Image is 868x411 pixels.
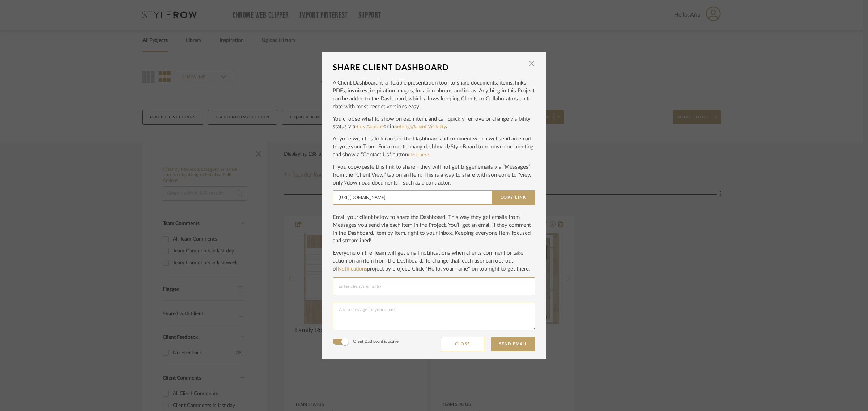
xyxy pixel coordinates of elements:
[333,115,535,131] p: You choose what to show on each item, and can quickly remove or change visibility status via or in .
[339,282,529,291] input: Enter client's email(s)
[333,163,535,187] p: If you copy/paste this link to share - they will not get trigger emails via “Messages” from the “...
[333,135,535,159] p: Anyone with this link can see the Dashboard and comment which will send an email to you/your Team...
[408,152,430,157] a: click here.
[492,190,535,205] button: Copy Link
[441,337,484,351] button: Close
[355,124,383,129] a: Bulk Actions
[333,249,535,273] p: Everyone on the Team will get email notifications when clients comment or take action on an item ...
[333,213,535,245] p: Email your client below to share the Dashboard. This way they get emails from Messages you send v...
[491,337,535,351] button: Send Email
[339,282,529,291] mat-chip-grid: Email selection
[333,60,535,75] dialog-header: SHARE CLIENT DASHBOARD
[333,79,535,111] p: A Client Dashboard is a flexible presentation tool to share documents, items, links, PDFs, invoic...
[524,60,539,68] button: Close
[338,267,367,272] a: Notifications
[333,60,524,75] div: SHARE CLIENT DASHBOARD
[394,124,446,129] a: Settings/Client Visibility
